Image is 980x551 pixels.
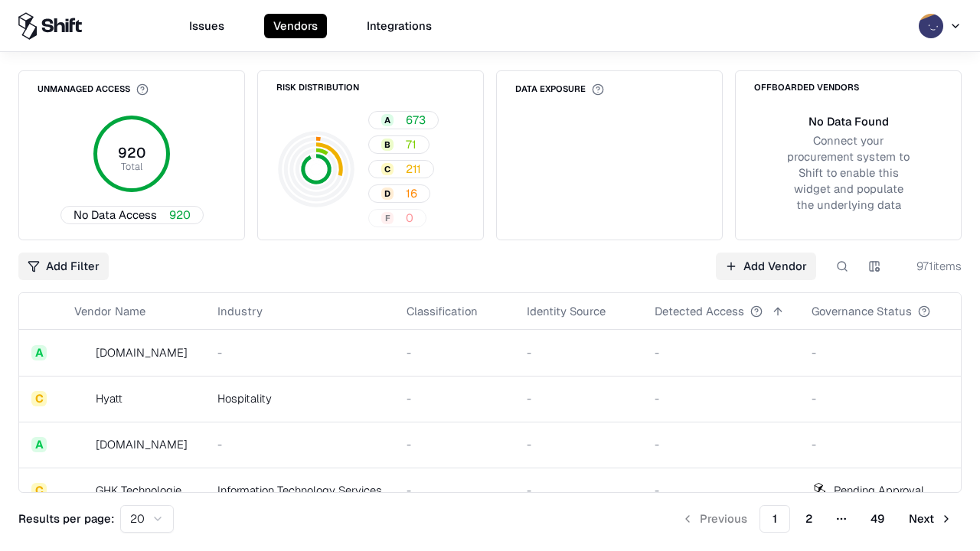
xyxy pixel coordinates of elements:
[716,253,816,280] a: Add Vendor
[655,344,787,360] div: -
[834,482,924,498] div: Pending Approval
[96,390,122,406] div: Hyatt
[60,206,204,224] button: No Data Access920
[358,14,441,38] button: Integrations
[368,111,439,129] button: A673
[180,14,234,38] button: Issues
[407,303,478,319] div: Classification
[264,14,327,38] button: Vendors
[96,482,193,498] div: GHK Technologies Inc.
[655,436,787,452] div: -
[381,139,394,151] div: B
[793,505,825,533] button: 2
[812,303,912,319] div: Governance Status
[31,391,47,406] div: C
[407,344,502,360] div: -
[900,505,962,533] button: Next
[381,163,394,175] div: C
[18,510,114,527] p: Results per page:
[406,112,426,128] span: 673
[74,437,90,452] img: primesec.co.il
[73,207,157,223] span: No Data Access
[217,344,382,360] div: -
[276,83,359,92] div: Risk Distribution
[18,253,109,280] button: Add Filter
[96,344,188,360] div: [DOMAIN_NAME]
[381,114,394,126] div: A
[121,160,142,173] tspan: Total
[655,303,744,319] div: Detected Access
[655,390,787,406] div: -
[31,437,47,452] div: A
[527,436,630,452] div: -
[754,83,859,92] div: Offboarded Vendors
[31,483,47,498] div: C
[169,207,191,223] span: 920
[407,390,502,406] div: -
[381,187,394,200] div: D
[407,436,502,452] div: -
[368,184,430,203] button: D16
[527,303,606,319] div: Identity Source
[406,136,416,152] span: 71
[118,144,145,161] tspan: 920
[812,390,955,406] div: -
[368,160,434,178] button: C211
[217,436,382,452] div: -
[515,83,604,96] div: Data Exposure
[96,436,188,452] div: [DOMAIN_NAME]
[217,482,382,498] div: Information Technology Services
[527,390,630,406] div: -
[672,505,962,533] nav: pagination
[368,135,430,154] button: B71
[74,303,145,319] div: Vendor Name
[217,303,263,319] div: Industry
[406,161,421,177] span: 211
[217,390,382,406] div: Hospitality
[808,113,889,129] div: No Data Found
[527,344,630,360] div: -
[812,344,955,360] div: -
[406,185,417,201] span: 16
[858,505,897,533] button: 49
[900,258,962,274] div: 971 items
[74,391,90,406] img: Hyatt
[38,83,149,96] div: Unmanaged Access
[785,132,912,214] div: Connect your procurement system to Shift to enable this widget and populate the underlying data
[31,345,47,360] div: A
[527,482,630,498] div: -
[74,345,90,360] img: intrado.com
[407,482,502,498] div: -
[655,482,787,498] div: -
[74,483,90,498] img: GHK Technologies Inc.
[812,436,955,452] div: -
[759,505,790,533] button: 1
